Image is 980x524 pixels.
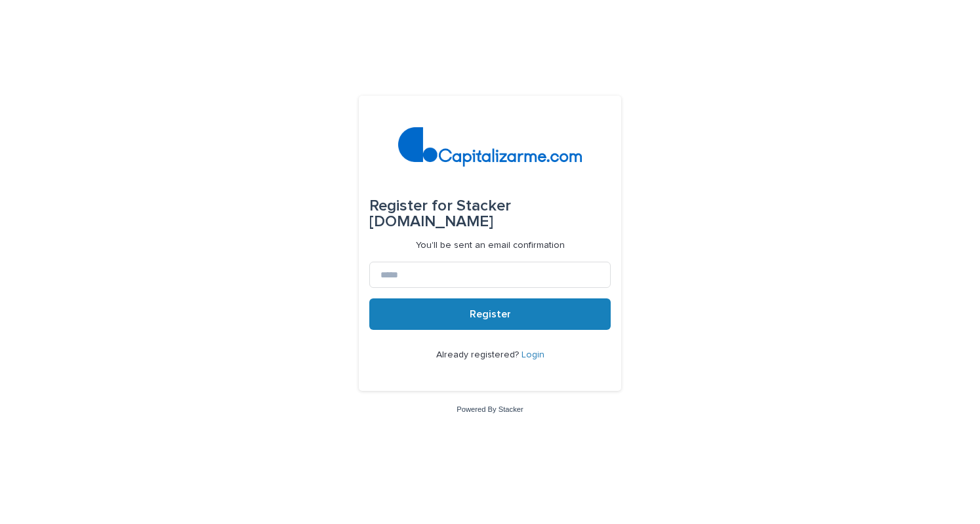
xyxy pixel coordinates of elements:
span: Already registered? [436,350,521,359]
p: You'll be sent an email confirmation [416,240,565,251]
span: Register for [369,198,453,214]
img: 4arMvv9wSvmHTHbXwTim [398,127,582,167]
button: Register [369,298,611,330]
a: Login [521,350,544,359]
span: Register [470,309,511,319]
a: Powered By Stacker [457,405,523,413]
div: Stacker [DOMAIN_NAME] [369,188,611,240]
